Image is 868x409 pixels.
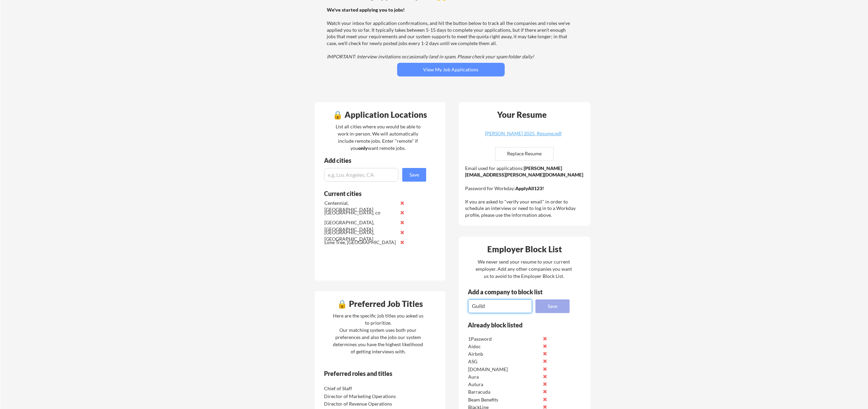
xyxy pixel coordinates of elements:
[468,343,540,350] div: Aidoc
[465,165,586,218] div: Email used for applications: Password for Workday: If you are asked to "verify your email" in ord...
[488,111,556,119] div: Your Resume
[327,7,405,13] strong: We've started applying you to jobs!
[324,239,396,246] div: Lone Tree, [GEOGRAPHIC_DATA]
[324,168,398,182] input: e.g. Los Angeles, CA
[535,299,570,313] button: Save
[468,358,540,365] div: ASG
[317,300,444,308] div: 🔒 Preferred Job Titles
[324,229,396,242] div: [GEOGRAPHIC_DATA], [GEOGRAPHIC_DATA]
[515,185,544,191] strong: ApplyAll123!
[324,200,396,213] div: Centennial, [GEOGRAPHIC_DATA]
[475,258,573,280] div: We never send your resume to your current employer. Add any other companies you want us to avoid ...
[324,385,396,392] div: Chief of Staff
[324,191,419,197] div: Current cities
[468,366,540,373] div: [DOMAIN_NAME]
[402,168,426,182] button: Save
[468,381,540,388] div: Autura
[468,351,540,357] div: Airbnb
[465,165,583,178] strong: [PERSON_NAME][EMAIL_ADDRESS][PERSON_NAME][DOMAIN_NAME]
[331,123,425,152] div: List all cities where you would be able to work in-person. We will automatically include remote j...
[317,111,444,119] div: 🔒 Application Locations
[324,209,396,216] div: [GEOGRAPHIC_DATA], co
[327,54,534,59] em: IMPORTANT: Interview invitations occasionally land in spam. Please check your spam folder daily!
[324,370,417,377] div: Preferred roles and titles
[468,396,540,403] div: Beam Benefits
[324,393,396,400] div: Director of Marketing Operations
[397,63,505,76] button: View My Job Applications
[461,245,588,253] div: Employer Block List
[468,336,540,342] div: 1Password
[483,131,564,136] div: [PERSON_NAME] 2025_Resume.pdf
[327,6,573,60] div: Watch your inbox for application confirmations, and hit the button below to track all the compani...
[358,145,368,151] strong: only
[324,157,428,164] div: Add cities
[468,322,560,328] div: Already block listed
[331,312,425,355] div: Here are the specific job titles you asked us to prioritize. Our matching system uses both your p...
[483,131,564,142] a: [PERSON_NAME] 2025_Resume.pdf
[468,389,540,395] div: Barracuda
[468,289,553,295] div: Add a company to block list
[468,373,540,380] div: Aura
[324,400,396,407] div: Director of Revenue Operations
[324,219,396,232] div: [GEOGRAPHIC_DATA], [GEOGRAPHIC_DATA]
